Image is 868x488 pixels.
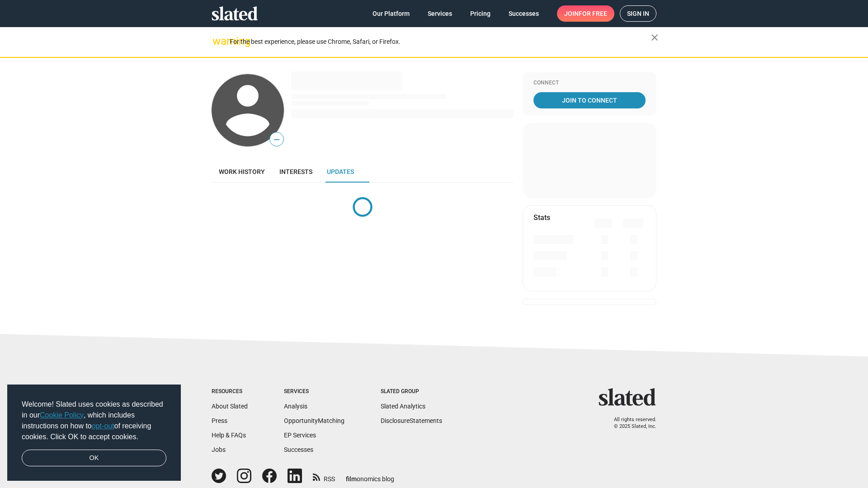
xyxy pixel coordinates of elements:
a: opt-out [92,422,114,430]
a: Work history [212,161,272,183]
div: cookieconsent [7,385,181,481]
a: Pricing [463,5,498,22]
span: film [346,475,357,483]
span: Interests [279,168,312,175]
a: filmonomics blog [346,468,394,483]
a: Press [212,417,227,424]
a: Successes [284,446,313,453]
span: Services [428,5,452,22]
a: Cookie Policy [40,411,84,419]
p: All rights reserved. © 2025 Slated, Inc. [604,417,656,430]
a: Services [420,5,459,22]
a: Slated Analytics [381,403,425,410]
a: Join To Connect [533,92,646,108]
mat-icon: warning [212,36,223,47]
div: Services [284,388,344,395]
span: for free [579,5,607,22]
a: Analysis [284,403,307,410]
a: Joinfor free [557,5,614,22]
a: dismiss cookie message [22,450,166,467]
a: RSS [313,469,335,483]
span: Successes [509,5,539,22]
div: Connect [533,80,646,87]
span: Join [564,5,607,22]
a: Sign in [620,5,656,22]
a: OpportunityMatching [284,417,344,424]
div: For the best experience, please use Chrome, Safari, or Firefox. [230,36,651,48]
span: — [270,134,283,145]
a: DisclosureStatements [381,417,442,424]
span: Welcome! Slated uses cookies as described in our , which includes instructions on how to of recei... [22,399,166,442]
a: About Slated [212,403,248,410]
a: Updates [320,161,361,183]
mat-icon: close [649,32,660,43]
mat-card-title: Stats [533,213,550,222]
a: Help & FAQs [212,432,246,439]
a: Our Platform [365,5,417,22]
a: Interests [272,161,320,183]
span: Updates [327,168,354,175]
span: Pricing [470,5,491,22]
div: Slated Group [381,388,442,395]
span: Sign in [627,6,649,21]
a: Successes [501,5,546,22]
span: Join To Connect [535,92,644,108]
span: Our Platform [373,5,410,22]
div: Resources [212,388,248,395]
a: Jobs [212,446,226,453]
span: Work history [219,168,265,175]
a: EP Services [284,432,316,439]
